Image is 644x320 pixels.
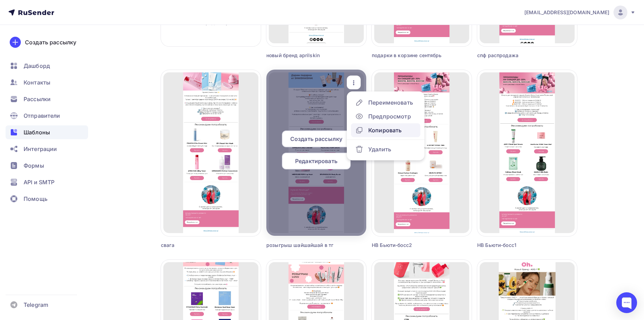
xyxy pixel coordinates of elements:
[24,161,44,170] span: Формы
[25,38,76,46] div: Создать рассылку
[24,195,48,203] span: Помощь
[295,157,337,165] span: Редактировать
[368,112,411,121] div: Предпросмотр
[24,145,57,153] span: Интеграции
[24,178,54,186] span: API и SMTP
[524,6,636,19] a: [EMAIL_ADDRESS][DOMAIN_NAME]
[24,112,60,120] span: Отправители
[24,128,50,136] span: Шаблоны
[266,242,341,249] div: розыгрыш шайшайшай в тг
[368,98,413,107] div: Переименовать
[6,75,88,89] a: Контакты
[368,145,391,153] div: Удалить
[266,52,341,59] div: новый бренд aprilskin
[524,9,609,16] span: [EMAIL_ADDRESS][DOMAIN_NAME]
[161,242,236,249] div: свага
[6,92,88,106] a: Рассылки
[6,159,88,172] a: Формы
[477,52,552,59] div: спф распродажа
[368,126,402,134] div: Копировать
[24,62,50,70] span: Дашборд
[6,109,88,123] a: Отправители
[477,242,552,249] div: HB Бьюти-босс1
[290,135,342,143] span: Создать рассылку
[24,78,50,87] span: Контакты
[372,52,447,59] div: подарки в корзине сентябрь
[24,95,51,103] span: Рассылки
[6,59,88,73] a: Дашборд
[372,242,447,249] div: HB Бьюти-босс2
[24,301,48,309] span: Telegram
[6,125,88,139] a: Шаблоны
